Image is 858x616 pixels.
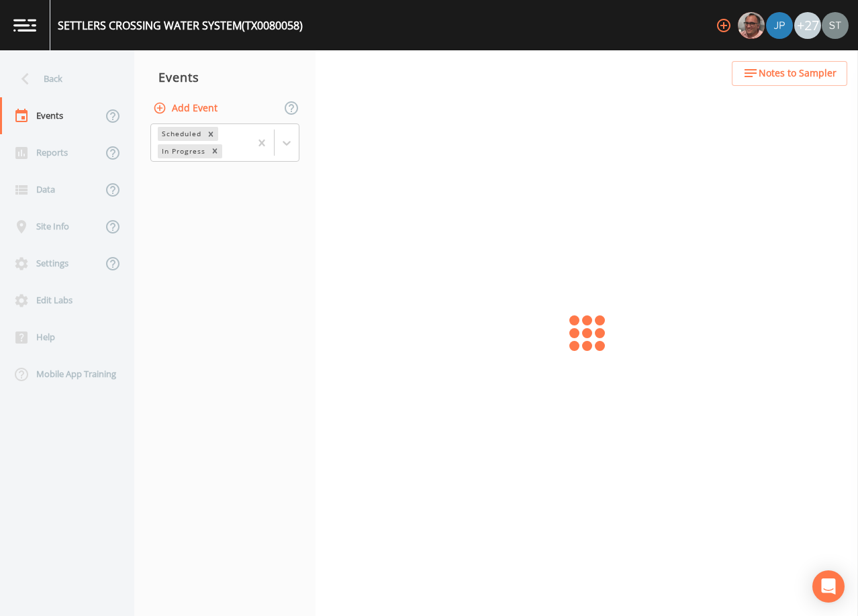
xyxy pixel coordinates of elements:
[13,19,36,32] img: logo
[134,60,316,94] div: Events
[822,12,849,39] img: cb9926319991c592eb2b4c75d39c237f
[766,12,793,39] img: 41241ef155101aa6d92a04480b0d0000
[737,12,765,39] div: Mike Franklin
[158,144,207,158] div: In Progress
[203,127,218,141] div: Remove Scheduled
[765,12,794,39] div: Joshua gere Paul
[738,12,765,39] img: e2d790fa78825a4bb76dcb6ab311d44c
[812,570,845,603] div: Open Intercom Messenger
[759,65,837,82] span: Notes to Sampler
[794,12,821,39] div: +27
[732,61,847,86] button: Notes to Sampler
[150,96,223,121] button: Add Event
[158,127,203,141] div: Scheduled
[58,17,303,34] div: SETTLERS CROSSING WATER SYSTEM (TX0080058)
[207,144,222,158] div: Remove In Progress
